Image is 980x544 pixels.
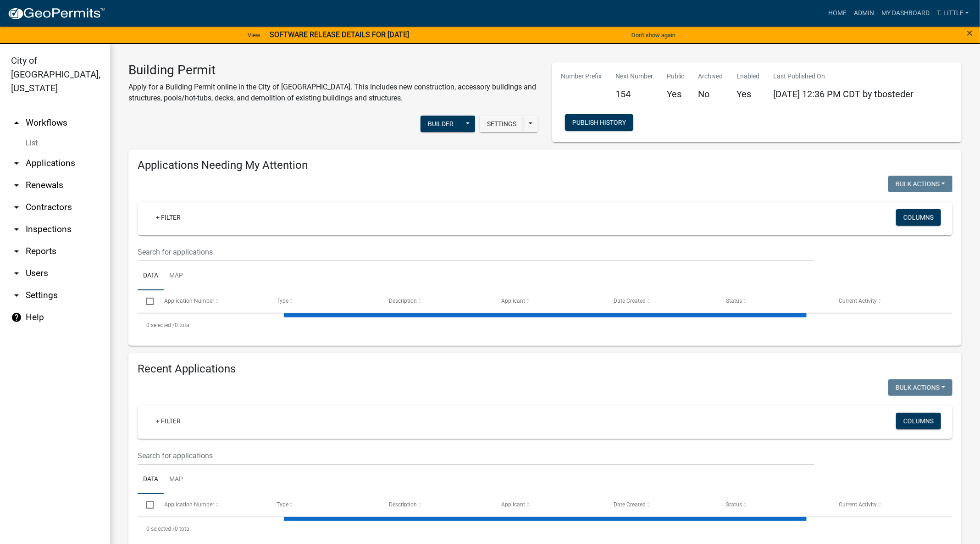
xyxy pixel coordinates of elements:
i: arrow_drop_down [11,202,22,213]
datatable-header-cell: Description [380,290,493,312]
a: Data [138,465,164,494]
span: Description [389,501,417,508]
a: View [244,28,264,43]
datatable-header-cell: Type [268,494,380,516]
p: Public [667,72,685,81]
datatable-header-cell: Application Number [155,494,267,516]
span: Status [726,298,742,304]
span: Application Number [164,501,214,508]
p: Number Prefix [561,72,602,81]
datatable-header-cell: Date Created [605,494,717,516]
datatable-header-cell: Applicant [493,494,605,516]
span: Application Number [164,298,214,304]
button: Close [967,28,973,39]
button: Columns [896,413,941,429]
p: Last Published On [774,72,914,81]
i: help [11,312,22,323]
span: Status [726,501,742,508]
span: Current Activity [839,298,877,304]
a: Home [825,5,850,22]
a: Map [164,465,188,494]
datatable-header-cell: Status [718,290,830,312]
i: arrow_drop_down [11,268,22,279]
h5: 154 [616,89,653,100]
h4: Recent Applications [138,362,952,376]
datatable-header-cell: Select [138,290,155,312]
button: Settings [480,116,524,132]
datatable-header-cell: Select [138,494,155,516]
div: 0 total [138,314,952,337]
a: + Filter [149,209,188,226]
datatable-header-cell: Type [268,290,380,312]
h3: Building Permit [128,62,538,78]
i: arrow_drop_down [11,158,22,169]
h5: Yes [737,89,760,100]
span: Type [277,298,288,304]
span: Date Created [614,298,646,304]
span: Date Created [614,501,646,508]
p: Apply for a Building Permit online in the City of [GEOGRAPHIC_DATA]. This includes new constructi... [128,82,538,104]
button: Columns [896,209,941,226]
span: 0 selected / [146,322,175,328]
span: Current Activity [839,501,877,508]
datatable-header-cell: Current Activity [830,290,942,312]
wm-modal-confirm: Workflow Publish History [565,119,633,127]
span: 0 selected / [146,526,175,532]
a: + Filter [149,413,188,429]
button: Publish History [565,114,633,131]
button: Bulk Actions [888,379,952,396]
strong: SOFTWARE RELEASE DETAILS FOR [DATE] [270,30,409,39]
h4: Applications Needing My Attention [138,159,952,172]
i: arrow_drop_down [11,224,22,235]
span: Description [389,298,417,304]
button: Bulk Actions [888,176,952,192]
input: Search for applications [138,243,814,261]
i: arrow_drop_down [11,246,22,257]
i: arrow_drop_up [11,117,22,128]
span: [DATE] 12:36 PM CDT by tbosteder [774,89,914,100]
datatable-header-cell: Applicant [493,290,605,312]
button: Builder [421,116,461,132]
p: Archived [698,72,723,81]
span: Applicant [501,298,525,304]
i: arrow_drop_down [11,290,22,301]
datatable-header-cell: Status [718,494,830,516]
p: Enabled [737,72,760,81]
p: Next Number [616,72,653,81]
datatable-header-cell: Application Number [155,290,267,312]
datatable-header-cell: Date Created [605,290,717,312]
datatable-header-cell: Current Activity [830,494,942,516]
div: 0 total [138,517,952,540]
a: Map [164,261,188,291]
i: arrow_drop_down [11,180,22,191]
input: Search for applications [138,446,814,465]
button: Don't show again [628,28,679,43]
datatable-header-cell: Description [380,494,493,516]
a: Data [138,261,164,291]
span: Applicant [501,501,525,508]
span: Type [277,501,288,508]
h5: No [698,89,723,100]
a: T. Little [933,5,973,22]
a: My Dashboard [878,5,933,22]
h5: Yes [667,89,685,100]
span: × [967,27,973,39]
a: Admin [850,5,878,22]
